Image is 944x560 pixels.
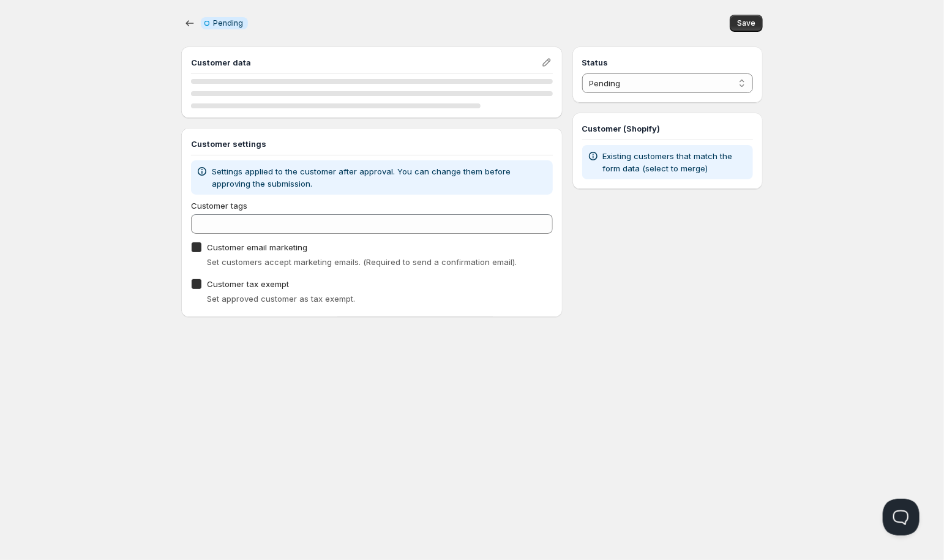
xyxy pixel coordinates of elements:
[191,201,247,211] span: Customer tags
[582,56,753,69] h3: Status
[191,56,541,69] h3: Customer data
[212,165,548,190] p: Settings applied to the customer after approval. You can change them before approving the submiss...
[883,499,920,536] iframe: Help Scout Beacon - Open
[737,18,755,28] span: Save
[582,122,753,135] h3: Customer (Shopify)
[603,150,748,174] p: Existing customers that match the form data (select to merge)
[207,279,289,289] span: Customer tax exempt
[730,15,763,32] button: Save
[191,138,553,150] h3: Customer settings
[213,18,243,28] span: Pending
[538,54,555,71] button: Edit
[207,242,307,252] span: Customer email marketing
[207,257,517,267] span: Set customers accept marketing emails. (Required to send a confirmation email).
[207,294,355,304] span: Set approved customer as tax exempt.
